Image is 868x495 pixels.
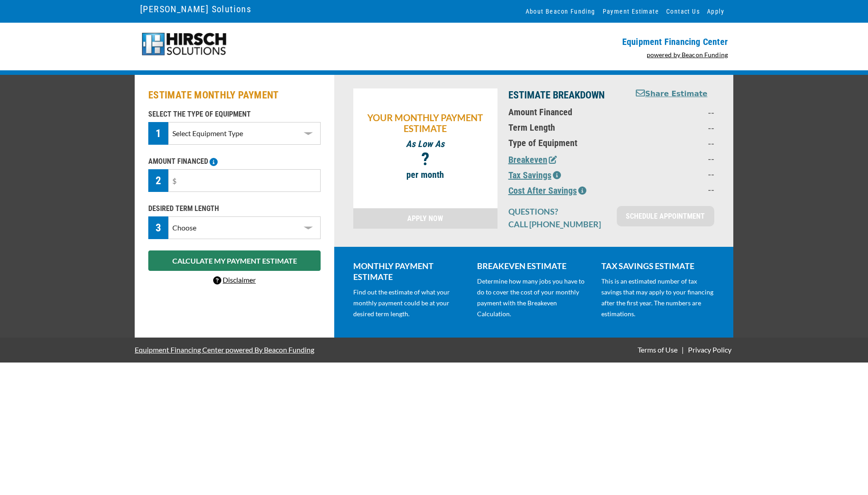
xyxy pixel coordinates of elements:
[148,122,168,145] div: 1
[635,122,714,133] p: --
[148,216,168,239] div: 3
[353,287,466,319] p: Find out the estimate of what your monthly payment could be at your desired term length.
[635,184,714,195] p: --
[477,276,590,319] p: Determine how many jobs you have to do to cover the cost of your monthly payment with the Breakev...
[636,88,707,100] button: Share Estimate
[477,260,590,271] p: BREAKEVEN ESTIMATE
[508,184,586,197] button: Cost After Savings
[508,107,624,118] p: Amount Financed
[358,138,493,149] p: As Low As
[358,169,493,180] p: per month
[508,206,606,217] p: QUESTIONS?
[508,153,557,167] button: Breakeven
[148,156,321,167] p: AMOUNT FINANCED
[508,137,624,148] p: Type of Equipment
[439,36,728,47] p: Equipment Financing Center
[508,88,624,102] p: ESTIMATE BREAKDOWN
[508,168,561,182] button: Tax Savings
[358,154,493,165] p: ?
[213,275,256,284] a: Disclaimer
[353,260,466,282] p: MONTHLY PAYMENT ESTIMATE
[135,338,314,361] a: Equipment Financing Center powered By Beacon Funding
[140,32,228,57] img: Hirsch-logo-55px.png
[353,208,497,229] a: APPLY NOW
[148,109,321,120] p: SELECT THE TYPE OF EQUIPMENT
[682,345,684,354] span: |
[635,168,714,179] p: --
[636,345,679,354] a: Terms of Use
[508,219,606,230] p: CALL [PHONE_NUMBER]
[358,112,493,134] p: YOUR MONTHLY PAYMENT ESTIMATE
[508,122,624,133] p: Term Length
[617,206,714,226] a: SCHEDULE APPOINTMENT
[635,137,714,148] p: --
[601,276,714,319] p: This is an estimated number of tax savings that may apply to your financing after the first year....
[686,345,733,354] a: Privacy Policy
[647,51,728,59] a: powered by Beacon Funding
[148,169,168,192] div: 2
[148,203,321,214] p: DESIRED TERM LENGTH
[601,260,714,271] p: TAX SAVINGS ESTIMATE
[635,153,714,164] p: --
[168,169,321,192] input: $
[148,88,321,102] h2: ESTIMATE MONTHLY PAYMENT
[635,107,714,118] p: --
[140,1,251,17] a: [PERSON_NAME] Solutions
[148,250,321,271] button: CALCULATE MY PAYMENT ESTIMATE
